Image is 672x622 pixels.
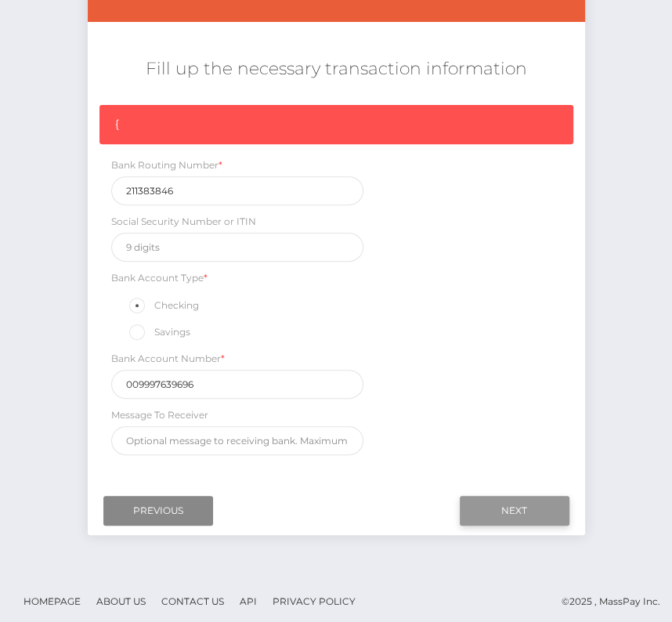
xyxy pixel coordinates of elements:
[103,496,213,526] input: Previous
[127,322,190,342] label: Savings
[233,589,263,613] a: API
[111,408,208,422] label: Message To Receiver
[127,295,199,316] label: Checking
[111,370,364,399] input: Only digits
[111,271,208,285] label: Bank Account Type
[111,352,225,366] label: Bank Account Number
[111,158,222,172] label: Bank Routing Number
[99,57,573,81] h5: Fill up the necessary transaction information
[115,117,119,131] span: {
[111,233,364,262] input: 9 digits
[111,426,364,455] input: Optional message to receiving bank. Maximum 35 characters
[460,496,569,526] input: Next
[266,589,362,613] a: Privacy Policy
[17,589,87,613] a: Homepage
[111,176,364,205] input: Only 9 digits
[155,589,230,613] a: Contact Us
[111,215,256,229] label: Social Security Number or ITIN
[90,589,152,613] a: About Us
